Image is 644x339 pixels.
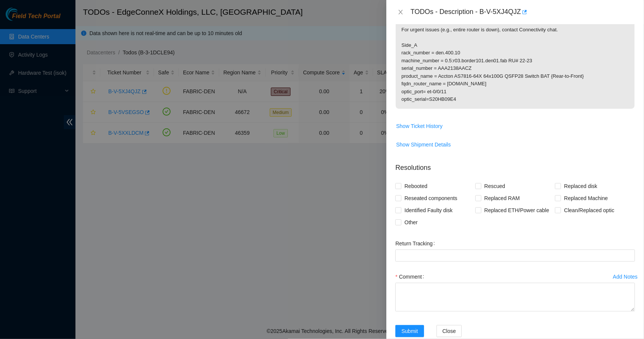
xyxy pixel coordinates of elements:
[395,283,635,311] textarea: Comment
[395,271,427,283] label: Comment
[613,274,638,279] div: Add Notes
[437,325,462,337] button: Close
[398,9,404,15] span: close
[401,327,418,335] span: Submit
[410,6,635,18] div: TODOs - Description - B-V-5XJ4QJZ
[395,157,635,173] p: Resolutions
[401,180,430,192] span: Rebooted
[396,139,451,151] button: Show Shipment Details
[401,192,460,204] span: Reseated components
[443,327,456,335] span: Close
[561,180,600,192] span: Replaced disk
[395,325,424,337] button: Submit
[396,122,443,130] span: Show Ticket History
[395,9,406,16] button: Close
[395,237,438,250] label: Return Tracking
[481,204,552,216] span: Replaced ETH/Power cable
[396,140,451,149] span: Show Shipment Details
[395,250,635,262] input: Return Tracking
[401,204,456,216] span: Identified Faulty disk
[561,204,617,216] span: Clean/Replaced optic
[613,271,638,283] button: Add Notes
[561,192,611,204] span: Replaced Machine
[481,192,523,204] span: Replaced RAM
[401,216,421,228] span: Other
[481,180,508,192] span: Rescued
[396,120,443,132] button: Show Ticket History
